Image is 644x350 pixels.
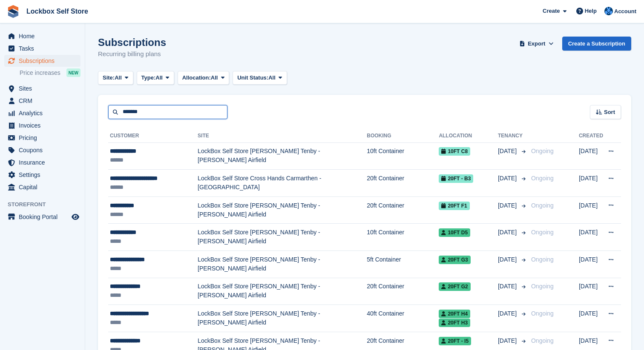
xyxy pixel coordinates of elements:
[98,71,133,85] button: Site: All
[237,74,268,82] span: Unit Status:
[198,251,367,278] td: LockBox Self Store [PERSON_NAME] Tenby - [PERSON_NAME] Airfield
[518,37,555,51] button: Export
[439,256,470,264] span: 20FT G3
[23,4,92,18] a: Lockbox Self Store
[182,74,211,82] span: Allocation:
[498,201,518,210] span: [DATE]
[268,74,276,82] span: All
[4,120,80,131] a: menu
[198,278,367,305] td: LockBox Self Store [PERSON_NAME] Tenby - [PERSON_NAME] Airfield
[108,129,198,143] th: Customer
[604,7,613,15] img: Naomi Davies
[7,5,20,18] img: stora-icon-8386f47178a22dfd0bd8f6a31ec36ba5ce8667c1dd55bd0f319d3a0aa187defe.svg
[198,224,367,251] td: LockBox Self Store [PERSON_NAME] Tenby - [PERSON_NAME] Airfield
[498,282,518,291] span: [DATE]
[579,224,603,251] td: [DATE]
[4,30,80,42] a: menu
[4,181,80,193] a: menu
[367,129,439,143] th: Booking
[498,129,528,143] th: Tenancy
[367,170,439,197] td: 20ft Container
[579,129,603,143] th: Created
[4,43,80,54] a: menu
[198,129,367,143] th: Site
[198,170,367,197] td: LockBox Self Store Cross Hands Carmarthen - [GEOGRAPHIC_DATA]
[439,282,470,291] span: 20FT G2
[19,107,70,119] span: Analytics
[19,132,70,144] span: Pricing
[367,251,439,278] td: 5ft Container
[103,74,115,82] span: Site:
[19,211,70,223] span: Booking Portal
[233,71,287,85] button: Unit Status: All
[498,228,518,237] span: [DATE]
[585,7,597,15] span: Help
[178,71,230,85] button: Allocation: All
[498,174,518,183] span: [DATE]
[19,30,70,42] span: Home
[531,229,554,236] span: Ongoing
[367,278,439,305] td: 20ft Container
[579,305,603,332] td: [DATE]
[579,278,603,305] td: [DATE]
[367,224,439,251] td: 10ft Container
[4,157,80,168] a: menu
[531,337,554,344] span: Ongoing
[198,305,367,332] td: LockBox Self Store [PERSON_NAME] Tenby - [PERSON_NAME] Airfield
[70,212,80,222] a: Preview store
[531,310,554,317] span: Ongoing
[562,37,631,51] a: Create a Subscription
[137,71,174,85] button: Type: All
[4,95,80,107] a: menu
[19,55,70,67] span: Subscriptions
[19,157,70,168] span: Insurance
[20,69,60,77] span: Price increases
[4,83,80,94] a: menu
[498,147,518,156] span: [DATE]
[19,181,70,193] span: Capital
[531,283,554,290] span: Ongoing
[4,132,80,144] a: menu
[98,49,166,59] p: Recurring billing plans
[19,95,70,107] span: CRM
[19,120,70,131] span: Invoices
[141,74,156,82] span: Type:
[98,37,166,48] h1: Subscriptions
[367,305,439,332] td: 40ft Container
[614,7,636,16] span: Account
[4,169,80,181] a: menu
[4,211,80,223] a: menu
[198,142,367,170] td: LockBox Self Store [PERSON_NAME] Tenby - [PERSON_NAME] Airfield
[439,310,470,318] span: 20FT H4
[66,68,80,77] div: NEW
[367,196,439,224] td: 20ft Container
[155,74,163,82] span: All
[4,107,80,119] a: menu
[439,129,498,143] th: Allocation
[439,228,470,237] span: 10FT D5
[498,309,518,318] span: [DATE]
[4,55,80,67] a: menu
[498,336,518,345] span: [DATE]
[367,142,439,170] td: 10ft Container
[531,202,554,209] span: Ongoing
[19,43,70,54] span: Tasks
[579,251,603,278] td: [DATE]
[439,319,470,327] span: 20FT H3
[19,83,70,94] span: Sites
[20,68,80,77] a: Price increases NEW
[543,7,560,15] span: Create
[531,148,554,154] span: Ongoing
[528,40,545,48] span: Export
[198,196,367,224] td: LockBox Self Store [PERSON_NAME] Tenby - [PERSON_NAME] Airfield
[8,200,85,209] span: Storefront
[19,169,70,181] span: Settings
[439,147,470,156] span: 10FT C8
[115,74,122,82] span: All
[531,175,554,182] span: Ongoing
[439,202,469,210] span: 20FT F1
[4,144,80,156] a: menu
[498,255,518,264] span: [DATE]
[19,144,70,156] span: Coupons
[531,256,554,263] span: Ongoing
